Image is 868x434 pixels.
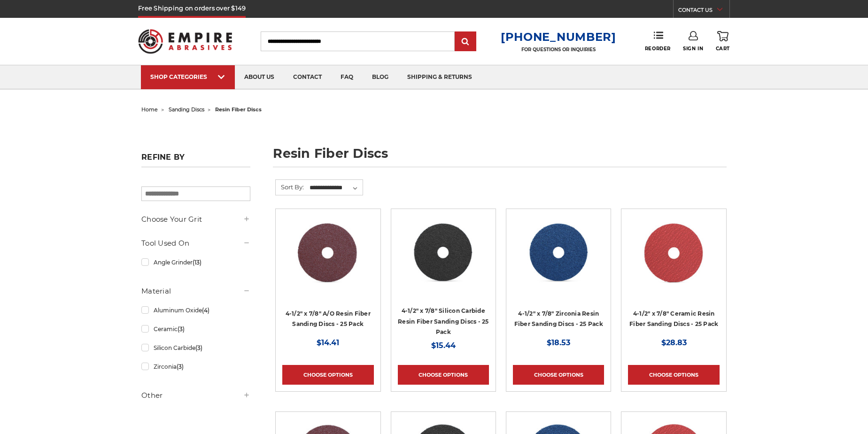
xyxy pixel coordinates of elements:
[282,216,373,307] a: 4.5 inch resin fiber disc
[141,390,250,401] h5: Other
[456,32,475,51] input: Submit
[141,302,250,318] a: Aluminum Oxide(4)
[141,214,250,225] h5: Choose Your Grit
[645,31,671,51] a: Reorder
[178,325,185,333] span: (3)
[141,358,250,375] a: Zirconia(3)
[138,23,232,60] img: Empire Abrasives
[286,310,371,328] a: 4-1/2" x 7/8" A/O Resin Fiber Sanding Discs - 25 Pack
[501,30,616,44] a: [PHONE_NUMBER]
[661,338,687,347] span: $28.83
[308,181,363,195] select: Sort By:
[202,307,209,314] span: (4)
[645,46,671,52] span: Reorder
[290,216,366,291] img: 4.5 inch resin fiber disc
[141,153,250,167] h5: Refine by
[317,338,339,347] span: $14.41
[398,365,489,385] a: Choose Options
[276,180,304,194] label: Sort By:
[141,321,250,337] a: Ceramic(3)
[636,216,712,291] img: 4-1/2" ceramic resin fiber disc
[501,46,616,53] p: FOR QUESTIONS OR INQUIRIES
[141,106,158,113] a: home
[398,216,489,307] a: 4.5 Inch Silicon Carbide Resin Fiber Discs
[284,65,331,89] a: contact
[513,216,604,307] a: 4-1/2" zirc resin fiber disc
[363,65,398,89] a: blog
[547,338,570,347] span: $18.53
[716,46,730,52] span: Cart
[514,310,603,328] a: 4-1/2" x 7/8" Zirconia Resin Fiber Sanding Discs - 25 Pack
[398,307,489,335] a: 4-1/2" x 7/8" Silicon Carbide Resin Fiber Sanding Discs - 25 Pack
[141,254,250,271] a: Angle Grinder(13)
[195,344,202,351] span: (3)
[273,147,727,167] h1: resin fiber discs
[628,216,719,307] a: 4-1/2" ceramic resin fiber disc
[683,46,703,52] span: Sign In
[398,65,481,89] a: shipping & returns
[193,259,201,266] span: (13)
[169,106,204,113] a: sanding discs
[431,341,456,350] span: $15.44
[150,73,225,80] div: SHOP CATEGORIES
[141,286,250,297] h5: Material
[678,5,729,18] a: CONTACT US
[141,238,250,249] h5: Tool Used On
[235,65,284,89] a: about us
[716,31,730,52] a: Cart
[215,106,262,113] span: resin fiber discs
[521,216,597,291] img: 4-1/2" zirc resin fiber disc
[141,340,250,356] a: Silicon Carbide(3)
[513,365,604,385] a: Choose Options
[629,310,718,328] a: 4-1/2" x 7/8" Ceramic Resin Fiber Sanding Discs - 25 Pack
[331,65,363,89] a: faq
[177,363,184,370] span: (3)
[282,365,373,385] a: Choose Options
[405,216,481,291] img: 4.5 Inch Silicon Carbide Resin Fiber Discs
[628,365,719,385] a: Choose Options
